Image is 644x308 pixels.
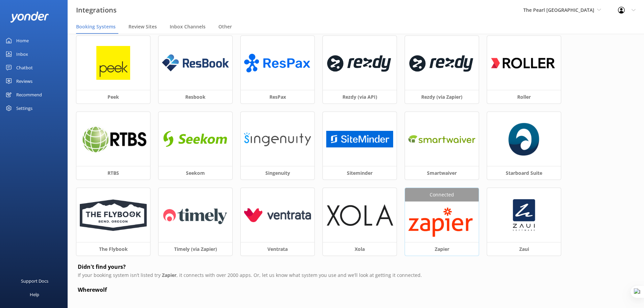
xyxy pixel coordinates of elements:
h3: Singenuity [241,166,314,180]
span: Other [218,23,232,30]
div: Recommend [16,88,42,101]
img: 1619648013..png [408,206,475,238]
img: 1633406817..png [512,198,536,232]
p: If your booking system isn’t listed try , it connects with over 2000 apps. Or, let us know what s... [78,271,634,279]
span: The Pearl [GEOGRAPHIC_DATA] [523,7,594,13]
h3: Resbook [159,90,232,103]
div: Reviews [16,74,32,88]
h3: Xola [323,242,397,256]
img: 1756262149..png [508,122,540,156]
img: ventrata_logo.png [244,208,311,222]
img: 1616660206..png [491,49,557,77]
span: Review Sites [128,23,157,30]
h3: Integrations [76,5,117,16]
h3: Ventrata [241,242,314,256]
h3: Starboard Suite [487,166,561,180]
img: 1650579744..png [408,132,475,147]
b: Zapier [162,272,176,278]
h3: ResPax [241,90,314,103]
h3: The Flybook [76,242,150,256]
h3: Peek [76,90,150,103]
h3: Rezdy (via API) [323,90,397,103]
img: peek_logo.png [96,46,130,80]
div: Inbox [16,47,28,61]
h4: Wherewolf [78,286,634,294]
h3: Smartwaiver [405,166,479,180]
img: yonder-white-logo.png [10,11,49,23]
img: flybook_logo.png [80,199,147,231]
img: 1710292409..png [326,131,393,147]
div: Settings [16,101,32,115]
div: Chatbot [16,61,33,74]
h3: Roller [487,90,561,103]
h3: Siteminder [323,166,397,180]
div: Support Docs [21,274,48,288]
div: Home [16,34,29,47]
h3: Zaui [487,242,561,256]
img: singenuity_logo.png [244,132,311,147]
h3: RTBS [76,166,150,180]
h3: Seekom [159,166,232,180]
span: Inbox Channels [170,23,206,30]
div: Connected [405,188,479,202]
img: xola_logo.png [326,204,393,226]
img: ResPax [244,50,311,76]
h3: Zapier [405,242,479,256]
span: Booking Systems [76,23,116,30]
h4: Didn't find yours? [78,263,634,271]
img: 1624324453..png [326,49,393,77]
div: Help [30,288,39,301]
img: 1616638368..png [162,126,229,152]
img: 1624324537..png [80,125,147,153]
img: 1619647509..png [408,49,475,77]
h3: Rezdy (via Zapier) [405,90,479,103]
h3: Timely (via Zapier) [159,242,232,256]
img: resbook_logo.png [162,54,229,71]
img: 1619648023..png [162,202,229,228]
